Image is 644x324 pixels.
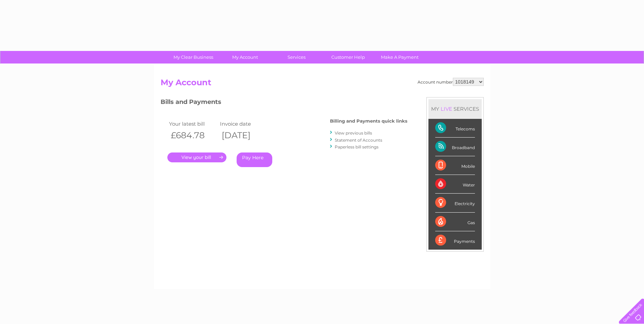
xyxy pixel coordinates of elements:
td: Invoice date [218,119,269,128]
div: Mobile [435,156,475,175]
div: Water [435,175,475,194]
div: Account number [418,78,484,86]
a: View previous bills [335,130,372,136]
a: My Clear Business [165,51,221,64]
a: . [167,152,226,162]
h3: Bills and Payments [161,97,407,109]
th: [DATE] [218,128,269,142]
h4: Billing and Payments quick links [330,119,407,124]
th: £684.78 [167,128,218,142]
div: Broadband [435,138,475,156]
a: Services [269,51,325,64]
div: Electricity [435,194,475,212]
h2: My Account [161,78,484,91]
a: Make A Payment [372,51,428,64]
div: LIVE [439,106,454,112]
a: Statement of Accounts [335,138,382,143]
div: Gas [435,213,475,231]
a: My Account [217,51,273,64]
a: Customer Help [320,51,376,64]
a: Pay Here [237,152,272,167]
div: MY SERVICES [428,99,482,119]
div: Telecoms [435,119,475,138]
a: Paperless bill settings [335,144,379,149]
div: Payments [435,231,475,250]
td: Your latest bill [167,119,218,128]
